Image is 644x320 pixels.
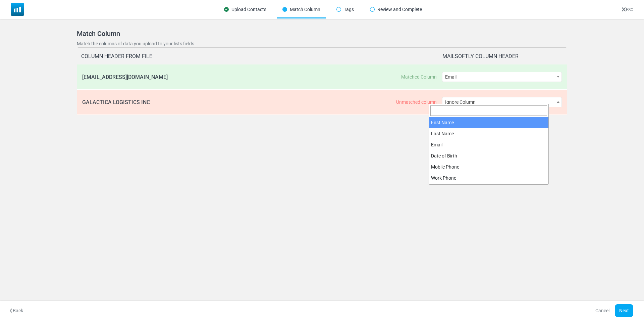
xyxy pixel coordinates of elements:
div: MAILSOFTLY COLUMN HEADER [442,48,563,64]
input: Search [430,105,547,116]
li: Email [429,139,548,150]
button: Next [615,304,633,317]
span: Email [442,72,562,82]
a: ESC [622,7,633,12]
div: COLUMN HEADER FROM FILE [81,48,442,64]
span: Ignore Column [442,97,562,107]
div: This column could not be matched during automatic matching. If you do not assign a column, this c... [396,99,437,105]
li: Work Phone [429,173,548,184]
p: Match the columns of data you upload to your lists fields.. [77,40,567,47]
h5: Match Column [77,30,567,38]
div: You have manually assigned this column to a column. You can use the selector on the right to chan... [401,74,437,80]
span: Ignore Column [442,97,562,107]
div: Tags [331,1,359,18]
div: [EMAIL_ADDRESS][DOMAIN_NAME] [82,64,442,89]
div: Upload Contacts [219,1,272,18]
img: mailsoftly_icon_blue_white.svg [11,3,24,16]
span: Email [442,72,562,82]
li: Last Name [429,128,548,139]
li: Company [429,184,548,195]
li: Date of Birth [429,150,548,162]
button: Back [5,304,28,317]
div: Review and Complete [365,1,427,18]
a: Cancel [591,304,614,317]
li: First Name [429,117,548,128]
div: GALACTICA LOGISTICS INC [82,90,442,115]
div: Match Column [277,1,326,18]
li: Mobile Phone [429,162,548,173]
